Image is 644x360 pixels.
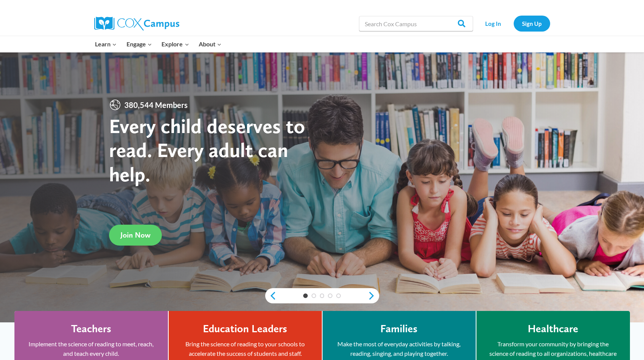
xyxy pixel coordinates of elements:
img: Cox Campus [94,17,179,30]
a: Sign Up [514,16,550,31]
a: Join Now [109,225,162,246]
span: 380,544 Members [121,99,191,111]
span: Explore [161,39,189,49]
p: Bring the science of reading to your schools to accelerate the success of students and staff. [180,339,310,358]
a: next [368,291,379,300]
a: 2 [312,293,316,298]
div: content slider buttons [265,288,379,303]
h4: Education Leaders [203,322,287,335]
h4: Teachers [71,322,111,335]
nav: Primary Navigation [90,36,226,52]
a: 1 [303,293,308,298]
nav: Secondary Navigation [477,16,550,31]
a: previous [265,291,277,300]
strong: Every child deserves to read. Every adult can help. [109,114,305,186]
p: Implement the science of reading to meet, reach, and teach every child. [26,339,157,358]
h4: Healthcare [528,322,578,335]
a: Log In [477,16,510,31]
span: Learn [95,39,117,49]
h4: Families [380,322,418,335]
a: 3 [320,293,324,298]
a: 5 [336,293,341,298]
a: 4 [328,293,332,298]
p: Make the most of everyday activities by talking, reading, singing, and playing together. [334,339,464,358]
span: Join Now [120,230,150,239]
span: Engage [127,39,152,49]
span: About [199,39,222,49]
input: Search Cox Campus [359,16,473,31]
